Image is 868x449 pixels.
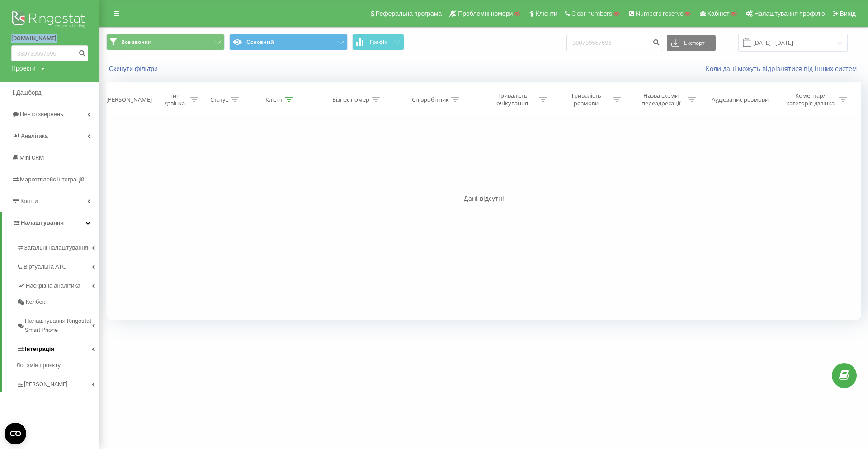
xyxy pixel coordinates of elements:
[25,317,92,335] span: Налаштування Ringostat Smart Phone
[106,194,861,203] div: Дані відсутні
[784,92,837,107] div: Коментар/категорія дзвінка
[16,275,99,294] a: Наскрізна аналітика
[24,380,67,389] span: [PERSON_NAME]
[26,298,45,307] span: Колбек
[20,111,63,118] span: Центр звернень
[162,92,188,107] div: Тип дзвінка
[370,39,387,45] span: Графік
[16,256,99,275] a: Віртуальна АТС
[840,10,856,17] span: Вихід
[16,338,99,357] a: Інтеграція
[21,219,64,226] span: Налаштування
[24,262,66,271] span: Віртуальна АТС
[19,154,44,161] span: Mini CRM
[571,10,612,17] span: Clear numbers
[352,34,404,50] button: Графік
[121,38,151,46] span: Все звонки
[210,96,228,104] div: Статус
[332,96,369,104] div: Бізнес номер
[2,212,99,234] a: Налаштування
[16,237,99,256] a: Загальні налаштування
[458,10,513,17] span: Проблемні номери
[754,10,825,17] span: Налаштування профілю
[637,92,685,107] div: Назва схеми переадресації
[16,310,99,338] a: Налаштування Ringostat Smart Phone
[11,9,88,32] img: Ringostat logo
[712,96,769,104] div: Аудіозапис розмови
[20,176,85,183] span: Маркетплейс інтеграцій
[21,132,48,139] span: Аналiтика
[562,92,610,107] div: Тривалість розмови
[11,34,88,43] a: [DOMAIN_NAME]
[5,423,26,444] button: Open CMP widget
[25,345,54,354] span: Інтеграція
[229,34,348,50] button: Основний
[667,35,716,51] button: Експорт
[11,64,36,73] div: Проекти
[11,45,88,61] input: Пошук за номером
[26,281,80,290] span: Наскрізна аналітика
[636,10,683,17] span: Numbers reserve
[708,10,730,17] span: Кабінет
[16,373,99,392] a: [PERSON_NAME]
[24,243,88,252] span: Загальні налаштування
[706,64,861,73] a: Коли дані можуть відрізнятися вiд інших систем
[412,96,449,104] div: Співробітник
[265,96,283,104] div: Клієнт
[376,10,442,17] span: Реферальна програма
[16,89,42,96] span: Дашборд
[16,357,99,373] a: Лог змін проєкту
[20,198,38,204] span: Кошти
[106,96,152,104] div: [PERSON_NAME]
[106,34,225,50] button: Все звонки
[16,361,61,370] span: Лог змін проєкту
[16,294,99,310] a: Колбек
[106,65,162,73] button: Скинути фільтри
[535,10,557,17] span: Клієнти
[566,35,662,51] input: Пошук за номером
[488,92,537,107] div: Тривалість очікування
